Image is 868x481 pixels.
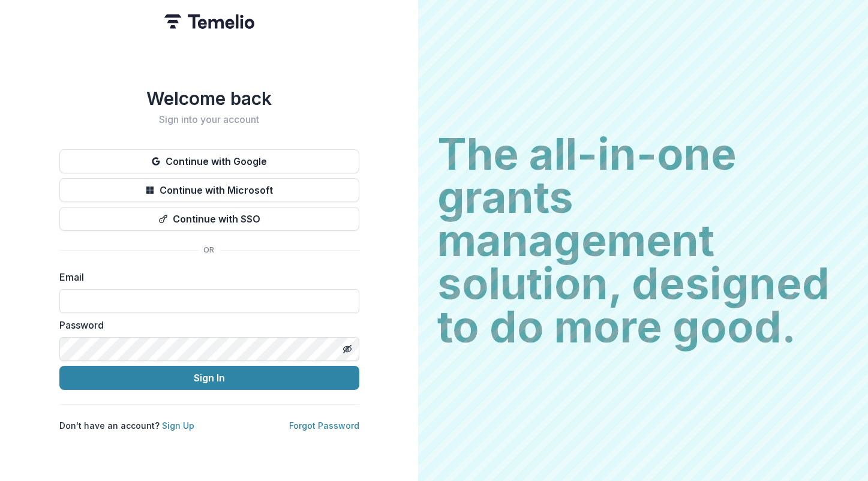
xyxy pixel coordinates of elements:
[164,14,254,29] img: Temelio
[59,318,352,332] label: Password
[59,114,359,125] h2: Sign into your account
[162,420,194,431] a: Sign Up
[59,88,359,109] h1: Welcome back
[59,419,194,432] p: Don't have an account?
[59,149,359,173] button: Continue with Google
[59,270,352,284] label: Email
[59,366,359,390] button: Sign In
[59,178,359,202] button: Continue with Microsoft
[59,207,359,231] button: Continue with SSO
[289,420,359,431] a: Forgot Password
[338,339,357,359] button: Toggle password visibility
